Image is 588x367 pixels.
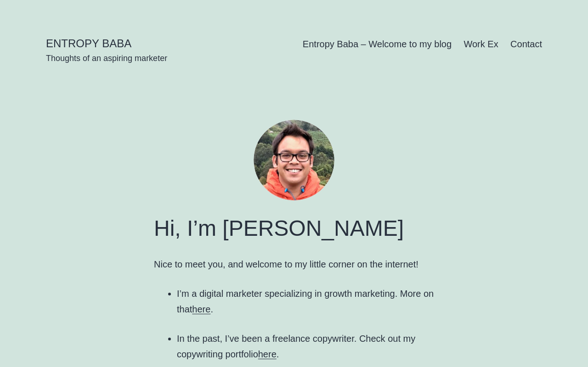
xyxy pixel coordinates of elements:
iframe: Lucky Orange Messenger [450,321,588,367]
a: Work Ex [458,33,504,56]
a: here [258,349,277,359]
a: here [192,304,210,314]
h2: Hi, I’m [PERSON_NAME] [154,214,434,243]
nav: Primary menu [303,33,542,56]
p: Thoughts of an aspiring marketer [46,53,167,64]
li: I’m a digital marketer specializing in growth marketing. More on that . [177,286,434,317]
a: Entropy Baba – Welcome to my blog [297,33,458,56]
li: In the past, I’ve been a freelance copywriter. Check out my copywriting portfolio . [177,331,434,362]
h1: Entropy Baba [46,36,167,50]
img: Profile photo of Sourav Kundu [254,120,334,200]
p: Nice to meet you, and welcome to my little corner on the internet! [154,256,434,272]
a: Contact [504,33,548,56]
